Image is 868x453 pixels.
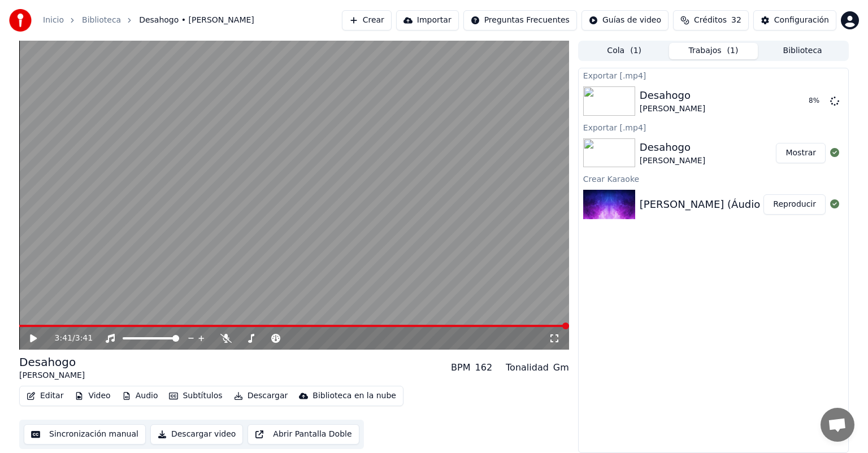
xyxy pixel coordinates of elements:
[640,103,705,115] div: [PERSON_NAME]
[727,45,739,56] span: ( 1 )
[630,45,641,56] span: ( 1 )
[43,15,64,26] a: Inicio
[43,15,254,26] nav: breadcrumb
[553,361,569,374] div: Gm
[640,88,705,103] div: Desahogo
[640,197,800,212] div: [PERSON_NAME] (Áudio Oficial)
[581,10,669,31] button: Guías de video
[19,370,85,381] div: [PERSON_NAME]
[55,333,82,344] div: /
[75,333,93,344] span: 3:41
[396,10,459,31] button: Importar
[139,15,254,26] span: Desahogo • [PERSON_NAME]
[579,120,848,134] div: Exportar [.mp4]
[313,390,396,402] div: Biblioteca en la nube
[640,155,705,167] div: [PERSON_NAME]
[753,10,836,31] button: Configuración
[758,43,847,59] button: Biblioteca
[55,333,72,344] span: 3:41
[506,361,549,374] div: Tonalidad
[164,388,227,404] button: Subtítulos
[763,194,826,215] button: Reproducir
[809,97,826,106] div: 8 %
[118,388,163,404] button: Audio
[731,15,741,26] span: 32
[70,388,115,404] button: Video
[342,10,392,31] button: Crear
[694,15,727,26] span: Créditos
[579,172,848,185] div: Crear Karaoke
[579,68,848,82] div: Exportar [.mp4]
[640,140,705,155] div: Desahogo
[451,361,470,374] div: BPM
[24,424,146,445] button: Sincronización manual
[463,10,577,31] button: Preguntas Frecuentes
[821,408,854,442] div: Chat abierto
[9,9,32,32] img: youka
[82,15,121,26] a: Biblioteca
[150,424,243,445] button: Descargar video
[229,388,293,404] button: Descargar
[248,424,359,445] button: Abrir Pantalla Doble
[22,388,68,404] button: Editar
[673,10,749,31] button: Créditos32
[774,15,829,26] div: Configuración
[580,43,669,59] button: Cola
[776,143,826,163] button: Mostrar
[19,354,85,370] div: Desahogo
[475,361,493,374] div: 162
[669,43,758,59] button: Trabajos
